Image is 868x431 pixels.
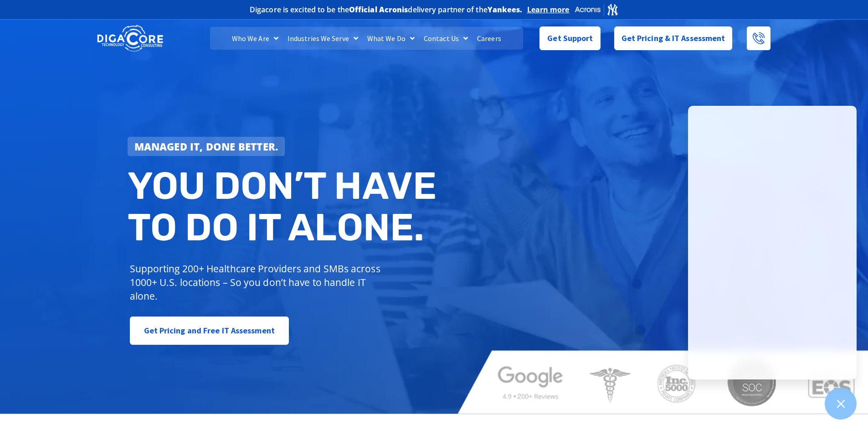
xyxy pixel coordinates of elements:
[130,262,385,303] p: Supporting 200+ Healthcare Providers and SMBs across 1000+ U.S. locations – So you don’t have to ...
[547,29,593,47] span: Get Support
[574,3,619,16] img: Acronis
[488,5,523,15] b: Yankees.
[134,140,278,153] strong: Managed IT, done better.
[363,27,419,50] a: What We Do
[614,26,733,50] a: Get Pricing & IT Assessment
[419,27,473,50] a: Contact Us
[349,5,408,15] b: Official Acronis
[97,24,163,53] img: DigaCore Technology Consulting
[621,29,725,47] span: Get Pricing & IT Assessment
[144,322,275,340] span: Get Pricing and Free IT Assessment
[210,27,523,50] nav: Menu
[527,5,570,14] a: Learn more
[539,26,600,50] a: Get Support
[283,27,363,50] a: Industries We Serve
[250,6,523,13] h2: Digacore is excited to be the delivery partner of the
[688,106,857,379] iframe: Chatgenie Messenger
[227,27,283,50] a: Who We Are
[128,137,285,156] a: Managed IT, done better.
[130,317,289,345] a: Get Pricing and Free IT Assessment
[128,165,441,249] h2: You don’t have to do IT alone.
[473,27,506,50] a: Careers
